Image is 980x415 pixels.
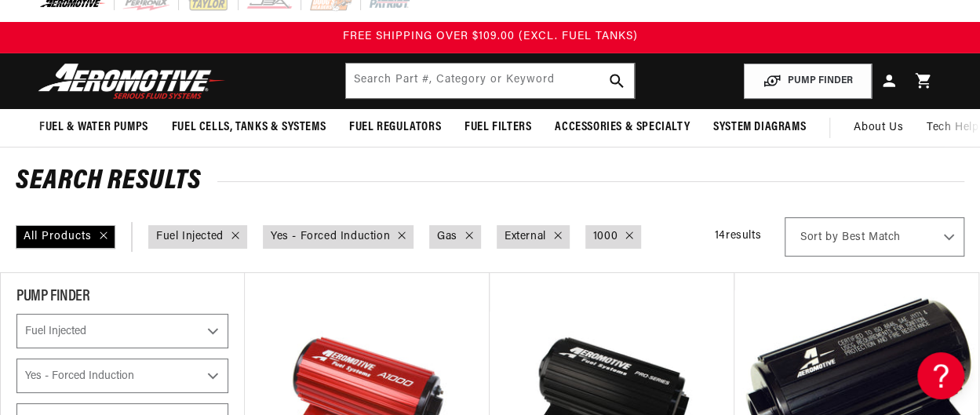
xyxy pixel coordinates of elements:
[337,109,453,146] summary: Fuel Regulators
[27,109,160,146] summary: Fuel & Water Pumps
[555,119,690,136] span: Accessories & Specialty
[599,64,634,98] button: search button
[16,225,115,249] div: All Products
[744,64,872,99] button: PUMP FINDER
[16,289,90,304] span: PUMP FINDER
[715,230,761,242] span: 14 results
[593,228,618,246] a: 1000
[346,64,635,98] input: Search by Part Number, Category or Keyword
[172,119,326,136] span: Fuel Cells, Tanks & Systems
[39,119,148,136] span: Fuel & Water Pumps
[271,228,390,246] a: Yes - Forced Induction
[16,169,964,195] h2: Search Results
[437,228,457,246] a: Gas
[34,63,230,100] img: Aeromotive
[713,119,806,136] span: System Diagrams
[16,314,228,348] select: CARB or EFI
[854,122,903,133] span: About Us
[156,228,224,246] a: Fuel Injected
[349,119,441,136] span: Fuel Regulators
[160,109,337,146] summary: Fuel Cells, Tanks & Systems
[701,109,818,146] summary: System Diagrams
[343,31,638,42] span: FREE SHIPPING OVER $109.00 (EXCL. FUEL TANKS)
[16,359,228,393] select: Power Adder
[785,217,964,257] select: Sort by
[927,119,978,137] span: Tech Help
[800,230,838,246] span: Sort by
[543,109,701,146] summary: Accessories & Specialty
[453,109,543,146] summary: Fuel Filters
[505,228,546,246] a: External
[842,109,915,147] a: About Us
[464,119,531,136] span: Fuel Filters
